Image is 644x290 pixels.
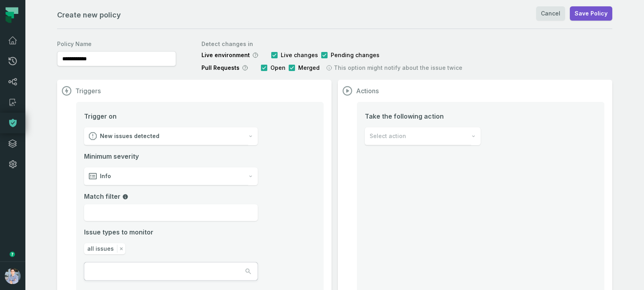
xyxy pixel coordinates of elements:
[84,192,128,200] span: Match filter
[5,268,21,284] img: avatar of Alon Nafta
[87,245,114,253] span: all issues
[201,40,462,48] label: Detect changes in
[57,40,176,48] label: Policy Name
[100,172,111,180] span: Info
[100,132,159,140] span: New issues detected
[84,227,153,237] span: Issue types to monitor
[356,87,379,95] h1: Actions
[75,87,101,95] h1: Triggers
[84,204,258,221] input: Match filter field
[84,192,258,201] label: Match filter field
[84,127,258,145] button: New issues detected
[9,251,16,258] div: Tooltip anchor
[57,10,121,21] h1: Create new policy
[270,64,286,72] span: Open
[201,64,240,72] span: Pull Requests
[84,152,258,161] span: Minimum severity
[365,111,481,121] span: Take the following action
[334,64,462,72] span: This option might notify about the issue twice
[298,64,320,72] span: Merged
[370,132,406,140] span: Select action
[84,167,258,185] button: Info
[536,6,565,21] a: Cancel
[201,51,250,59] span: Live environment
[84,111,117,121] span: Trigger on
[281,51,318,59] span: Live changes
[365,127,481,145] button: Select action
[570,6,612,21] button: Save Policy
[331,51,379,59] span: Pending changes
